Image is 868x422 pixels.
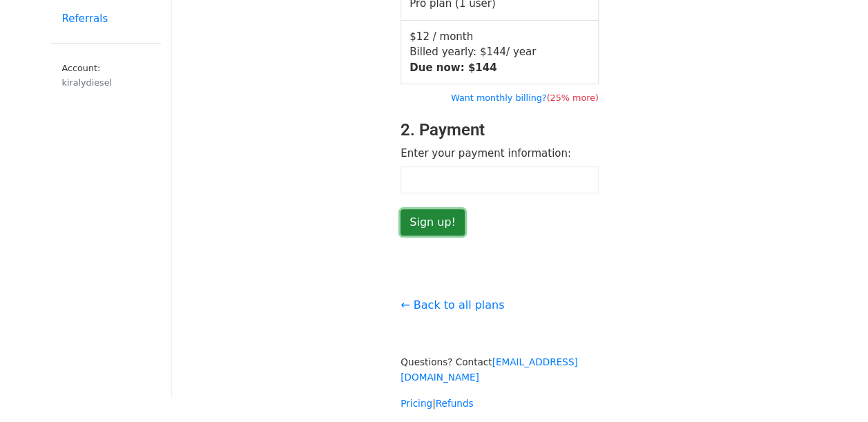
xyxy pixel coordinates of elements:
span: 144 [475,61,496,74]
a: Referrals [51,6,161,32]
iframe: Chat Widget [799,356,868,422]
div: kiralydiesel [62,76,150,89]
a: Want monthly billing?(25% more) [451,93,599,103]
a: Refunds [436,398,474,409]
small: Account: [62,63,150,89]
a: Pricing [401,398,432,409]
span: 144 [486,46,506,58]
h3: 2. Payment [401,120,599,140]
small: Questions? Contact [401,356,577,383]
input: Sign up! [401,209,465,236]
a: ← Back to all plans [401,298,504,311]
div: Csevegés widget [799,356,868,422]
span: (25% more) [546,93,598,103]
label: Enter your payment information: [401,146,571,162]
small: | [401,398,473,409]
iframe: Kártyás fizetés biztonságos beviteli kerete [408,174,591,186]
td: $12 / month Billed yearly: $ / year [401,20,599,84]
strong: Due now: $ [409,61,496,74]
a: [EMAIL_ADDRESS][DOMAIN_NAME] [401,356,577,383]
